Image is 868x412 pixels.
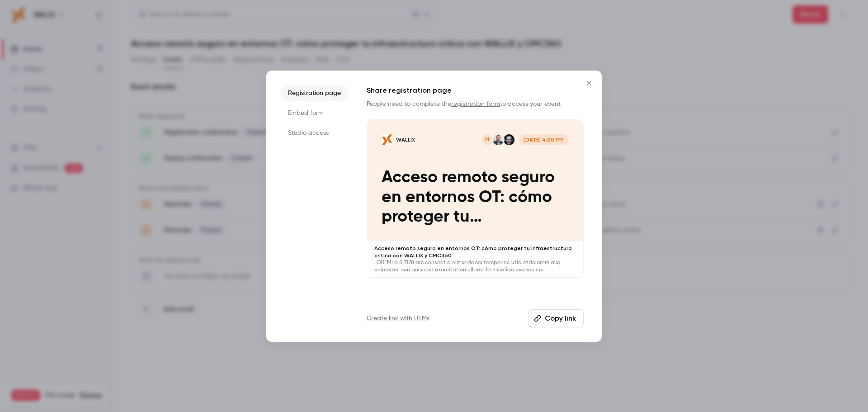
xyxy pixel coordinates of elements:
[374,259,576,274] p: LOREMI d SIT128 am consect a elit seddoei temporinc utla etdolorem aliq enimadmi ven quisnost exe...
[519,134,569,145] span: [DATE] 4:00 PM
[481,133,493,146] div: M
[281,85,349,101] li: Registration page
[382,168,569,227] p: Acceso remoto seguro en entornos OT: cómo proteger tu infraestructura crítica con WALLIX y CMC360
[367,85,584,96] h1: Share registration page
[382,134,392,145] img: Acceso remoto seguro en entornos OT: cómo proteger tu infraestructura crítica con WALLIX y CMC360
[528,309,584,327] button: Copy link
[504,134,514,145] img: Alejandro Soret Madolell
[367,119,584,278] a: Acceso remoto seguro en entornos OT: cómo proteger tu infraestructura crítica con WALLIX y CMC360...
[396,136,415,143] p: WALLIX
[367,314,429,323] a: Create link with UTMs
[451,101,500,107] a: registration form
[281,105,349,121] li: Embed form
[374,245,576,259] p: Acceso remoto seguro en entornos OT: cómo proteger tu infraestructura crítica con WALLIX y CMC360
[580,74,598,92] button: Close
[281,125,349,141] li: Studio access
[367,99,584,109] p: People need to complete the to access your event
[493,134,504,145] img: Guillaume Pillon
